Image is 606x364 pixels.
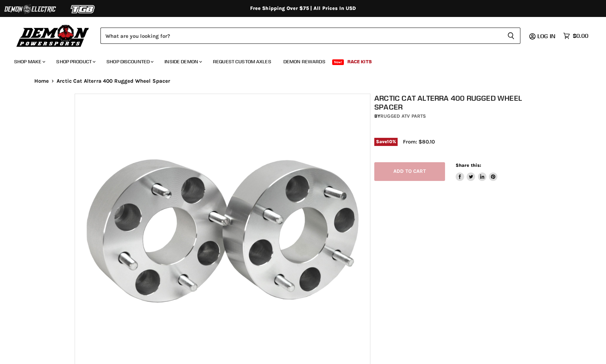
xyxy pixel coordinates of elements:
[14,23,92,48] img: Demon Powersports
[208,54,277,69] a: Request Custom Axles
[534,33,560,39] a: Log in
[456,162,498,181] aside: Share this:
[159,54,206,69] a: Inside Demon
[342,54,377,69] a: Race Kits
[374,138,398,146] span: Save %
[20,78,586,84] nav: Breadcrumbs
[537,33,555,40] span: Log in
[403,139,435,145] span: From: $80.10
[332,59,344,65] span: New!
[100,28,520,44] form: Product
[374,94,536,111] h1: Arctic Cat Alterra 400 Rugged Wheel Spacer
[51,54,100,69] a: Shop Product
[34,78,49,84] a: Home
[573,33,588,39] span: $0.00
[9,52,587,69] ul: Main menu
[560,31,592,41] a: $0.00
[387,139,392,144] span: 10
[278,54,331,69] a: Demon Rewards
[100,28,502,44] input: Search
[57,78,170,84] span: Arctic Cat Alterra 400 Rugged Wheel Spacer
[4,2,57,16] img: Demon Electric Logo 2
[20,5,586,12] div: Free Shipping Over $75 | All Prices In USD
[374,112,536,120] div: by
[380,113,426,119] a: Rugged ATV Parts
[57,2,110,16] img: TGB Logo 2
[9,54,50,69] a: Shop Make
[502,28,520,44] button: Search
[101,54,158,69] a: Shop Discounted
[456,163,481,168] span: Share this:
